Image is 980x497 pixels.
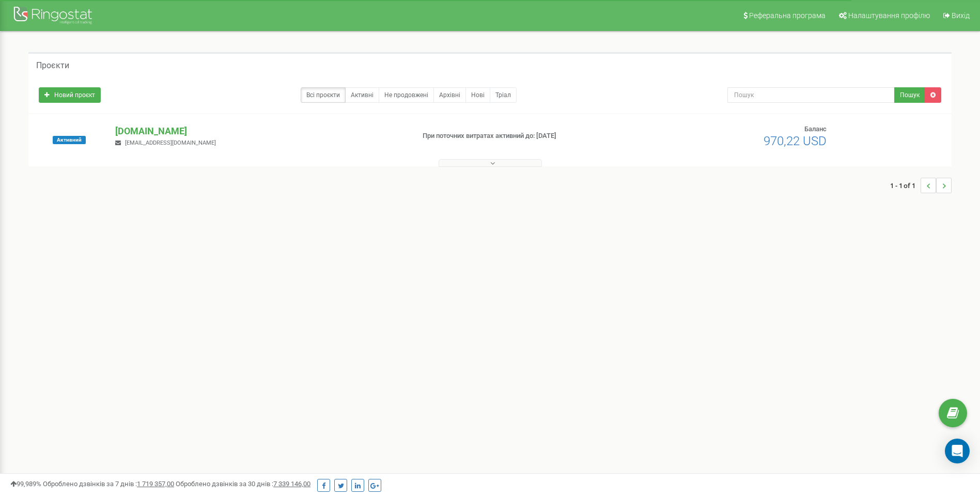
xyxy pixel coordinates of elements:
a: Всі проєкти [301,87,346,103]
p: [DOMAIN_NAME] [115,125,406,138]
nav: ... [890,167,952,204]
span: 99,989% [10,480,41,488]
span: Активний [53,136,86,144]
p: При поточних витратах активний до: [DATE] [423,131,636,141]
input: Пошук [727,87,895,103]
a: Нові [465,87,490,103]
span: Вихід [952,11,970,20]
a: Активні [345,87,379,103]
span: 970,22 USD [764,134,827,148]
span: 1 - 1 of 1 [890,178,921,193]
span: Налаштування профілю [848,11,930,20]
span: Баланс [804,125,827,133]
a: Архівні [433,87,466,103]
div: Open Intercom Messenger [945,439,970,463]
span: Оброблено дзвінків за 30 днів : [176,480,310,488]
h5: Проєкти [36,61,69,70]
span: Реферальна програма [749,11,826,20]
span: [EMAIL_ADDRESS][DOMAIN_NAME] [125,139,216,146]
span: Оброблено дзвінків за 7 днів : [43,480,174,488]
a: Новий проєкт [39,87,101,103]
u: 1 719 357,00 [137,480,174,488]
u: 7 339 146,00 [273,480,310,488]
button: Пошук [894,87,925,103]
a: Тріал [490,87,517,103]
a: Не продовжені [379,87,434,103]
